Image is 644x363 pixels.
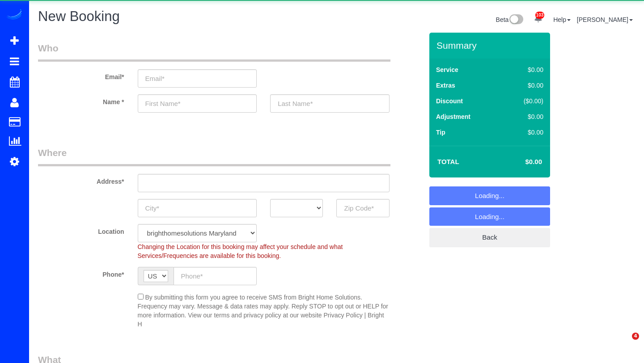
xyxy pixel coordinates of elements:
[174,267,257,285] input: Phone*
[31,224,131,236] label: Location
[499,158,542,166] h4: $0.00
[138,199,257,217] input: City*
[5,9,23,21] img: Automaid Logo
[31,69,131,81] label: Email*
[38,42,390,62] legend: Who
[38,8,120,24] span: New Booking
[505,128,543,137] div: $0.00
[436,40,546,51] h3: Summary
[31,174,131,186] label: Address*
[138,94,257,113] input: First Name*
[436,97,463,106] label: Discount
[436,112,470,121] label: Adjustment
[505,81,543,90] div: $0.00
[505,65,543,74] div: $0.00
[38,146,390,166] legend: Where
[505,97,543,106] div: ($0.00)
[437,158,459,165] strong: Total
[632,333,639,340] span: 4
[336,199,389,217] input: Zip Code*
[31,94,131,106] label: Name *
[530,9,547,29] a: 103
[138,69,257,88] input: Email*
[270,94,390,113] input: Last Name*
[436,81,455,90] label: Extras
[508,14,523,26] img: New interface
[138,294,389,328] span: By submitting this form you agree to receive SMS from Bright Home Solutions. Frequency may vary. ...
[138,243,343,259] span: Changing the Location for this booking may affect your schedule and what Services/Frequencies are...
[436,65,458,74] label: Service
[553,16,571,23] a: Help
[436,128,445,137] label: Tip
[31,267,131,279] label: Phone*
[429,228,550,247] a: Back
[496,16,524,23] a: Beta
[577,16,633,23] a: [PERSON_NAME]
[505,112,543,121] div: $0.00
[614,333,635,354] iframe: Intercom live chat
[535,12,545,19] span: 103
